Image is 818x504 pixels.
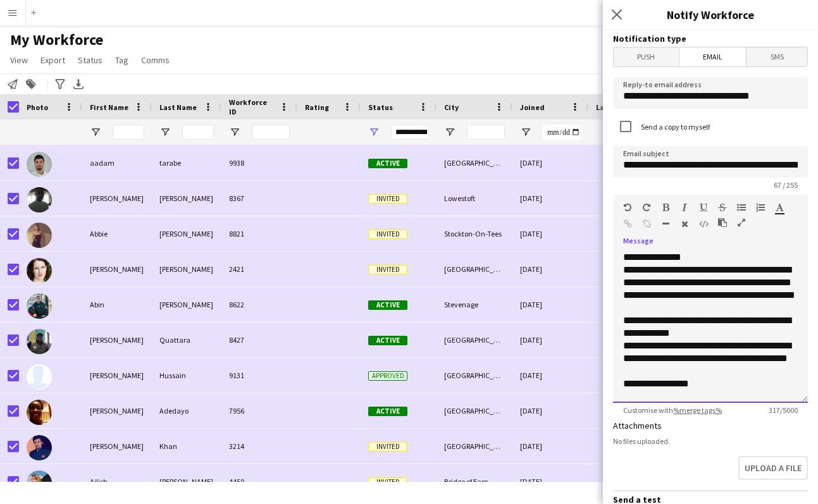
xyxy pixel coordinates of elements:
[305,102,329,112] span: Rating
[623,202,632,212] button: Undo
[78,54,102,66] span: Status
[152,287,221,322] div: [PERSON_NAME]
[764,180,808,190] span: 67 / 255
[221,252,297,286] div: 2421
[613,420,662,431] label: Attachments
[661,202,670,212] button: Bold
[368,230,407,239] span: Invited
[229,97,275,116] span: Workforce ID
[737,202,746,212] button: Unordered List
[82,323,152,357] div: [PERSON_NAME]
[737,218,746,228] button: Fullscreen
[115,54,128,66] span: Tag
[27,470,52,496] img: Ailish Laughlin
[136,52,175,68] a: Comms
[221,323,297,357] div: 8427
[437,429,512,464] div: [GEOGRAPHIC_DATA]
[152,216,221,251] div: [PERSON_NAME]
[512,323,588,357] div: [DATE]
[368,442,407,452] span: Invited
[110,52,133,68] a: Tag
[27,435,52,460] img: Adnan Tahir Khan
[673,405,722,415] a: %merge tags%
[437,252,512,286] div: [GEOGRAPHIC_DATA]
[10,54,28,66] span: View
[27,293,52,319] img: Abin Philip
[368,102,393,112] span: Status
[152,358,221,393] div: Hussain
[27,364,52,390] img: Adam Hussain
[10,30,103,49] span: My Workforce
[520,102,545,112] span: Joined
[368,265,407,274] span: Invited
[221,358,297,393] div: 9131
[680,202,689,212] button: Italic
[71,77,86,92] app-action-btn: Export XLSX
[152,464,221,499] div: [PERSON_NAME]
[368,126,380,138] button: Open Filter Menu
[141,54,170,66] span: Comms
[699,202,708,212] button: Underline
[113,125,144,140] input: First Name Filter Input
[718,202,727,212] button: Strikethrough
[520,126,531,138] button: Open Filter Menu
[680,219,689,229] button: Clear Formatting
[596,102,624,112] span: Last job
[82,216,152,251] div: Abbie
[613,33,808,44] h3: Notification type
[40,54,65,66] span: Export
[27,258,52,283] img: Abigail Rhodes
[512,252,588,286] div: [DATE]
[152,252,221,286] div: [PERSON_NAME]
[229,126,240,138] button: Open Filter Menu
[699,219,708,229] button: HTML Code
[613,405,732,415] span: Customise with
[437,181,512,216] div: Lowestoft
[5,77,20,92] app-action-btn: Notify workforce
[27,187,52,212] img: Aaron Whitlock
[159,126,171,138] button: Open Filter Menu
[756,202,765,212] button: Ordered List
[512,216,588,251] div: [DATE]
[221,429,297,464] div: 3214
[437,216,512,251] div: Stockton-On-Tees
[221,181,297,216] div: 8367
[775,202,784,212] button: Text Color
[512,393,588,428] div: [DATE]
[53,77,68,92] app-action-btn: Advanced filters
[614,47,679,66] span: Push
[437,393,512,428] div: [GEOGRAPHIC_DATA]
[638,122,710,132] label: Send a copy to myself
[437,145,512,180] div: [GEOGRAPHIC_DATA]
[82,145,152,180] div: aadam
[82,252,152,286] div: [PERSON_NAME]
[661,219,670,229] button: Horizontal Line
[603,6,818,23] h3: Notify Workforce
[512,287,588,322] div: [DATE]
[82,393,152,428] div: [PERSON_NAME]
[152,145,221,180] div: tarabe
[759,405,808,415] span: 317 / 5000
[152,181,221,216] div: [PERSON_NAME]
[642,202,651,212] button: Redo
[368,371,407,381] span: Approved
[437,358,512,393] div: [GEOGRAPHIC_DATA]
[27,329,52,354] img: Aboubacar Quattara
[82,287,152,322] div: Abin
[82,358,152,393] div: [PERSON_NAME]
[82,464,152,499] div: Ailish
[90,126,101,138] button: Open Filter Menu
[73,52,108,68] a: Status
[221,393,297,428] div: 7956
[512,145,588,180] div: [DATE]
[82,429,152,464] div: [PERSON_NAME]
[27,400,52,425] img: Adenike Adedayo
[152,393,221,428] div: Adedayo
[512,429,588,464] div: [DATE]
[5,52,33,68] a: View
[747,47,807,66] span: SMS
[152,323,221,357] div: Quattara
[543,125,581,140] input: Joined Filter Input
[90,102,128,112] span: First Name
[437,287,512,322] div: Stevenage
